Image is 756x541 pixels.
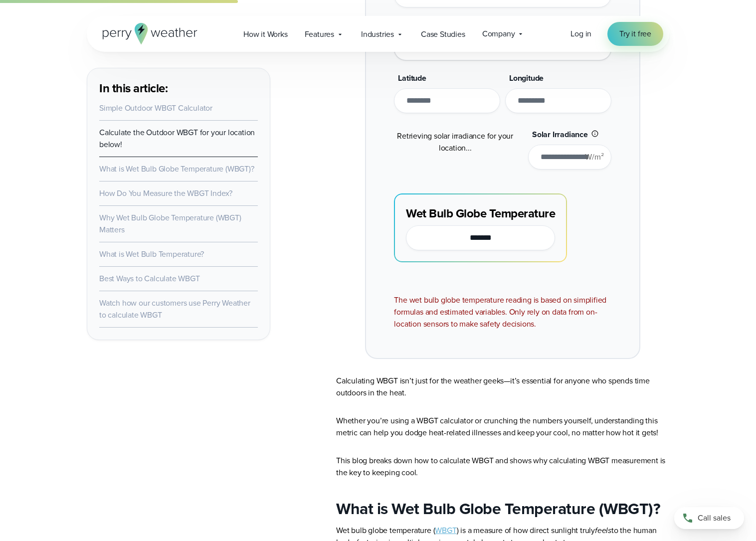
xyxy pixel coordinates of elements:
[412,24,474,44] a: Case Studies
[99,212,241,235] a: Why Wet Bulb Globe Temperature (WBGT) Matters
[532,129,588,140] span: Solar Irradiance
[336,455,669,479] p: This blog breaks down how to calculate WBGT and shows why calculating WBGT measurement is the key...
[394,294,611,330] div: The wet bulb globe temperature reading is based on simplified formulas and estimated variables. O...
[336,375,669,399] p: Calculating WBGT isn’t just for the weather geeks—it’s essential for anyone who spends time outdo...
[698,512,731,524] span: Call sales
[99,102,212,114] a: Simple Outdoor WBGT Calculator
[435,525,456,536] a: WBGT
[361,28,394,40] span: Industries
[336,415,669,439] p: Whether you’re using a WBGT calculator or crunching the numbers yourself, understanding this metr...
[99,273,200,284] a: Best Ways to Calculate WBGT
[570,28,591,39] span: Log in
[243,28,288,40] span: How it Works
[570,28,591,40] a: Log in
[99,297,250,321] a: Watch how our customers use Perry Weather to calculate WBGT
[398,72,426,84] span: Latitude
[595,525,611,536] em: feels
[482,28,515,40] span: Company
[305,28,334,40] span: Features
[99,248,204,260] a: What is Wet Bulb Temperature?
[235,24,296,44] a: How it Works
[99,127,255,150] a: Calculate the Outdoor WBGT for your location below!
[99,187,232,199] a: How Do You Measure the WBGT Index?
[607,22,663,46] a: Try it free
[421,28,465,40] span: Case Studies
[674,507,744,529] a: Call sales
[397,130,513,154] span: Retrieving solar irradiance for your location...
[99,80,258,96] h3: In this article:
[336,497,660,521] strong: What is Wet Bulb Globe Temperature (WBGT)?
[99,163,254,175] a: What is Wet Bulb Globe Temperature (WBGT)?
[509,72,544,84] span: Longitude
[619,28,651,40] span: Try it free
